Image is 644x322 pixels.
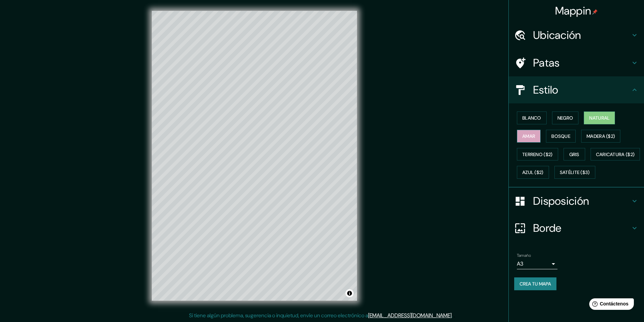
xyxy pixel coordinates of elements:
font: Patas [533,56,560,70]
font: . [454,312,455,319]
font: Ubicación [533,28,581,42]
font: A3 [517,260,523,267]
div: Patas [509,49,644,76]
div: Borde [509,215,644,242]
font: Gris [569,151,579,157]
font: . [452,312,453,319]
font: Mappin [555,4,591,18]
font: Terreno ($2) [522,151,553,157]
button: Bosque [546,130,576,143]
div: A3 [517,258,557,269]
button: Azul ($2) [517,166,549,179]
button: Blanco [517,112,547,124]
font: Natural [589,115,610,121]
font: Disposición [533,194,589,208]
font: . [453,312,454,319]
iframe: Lanzador de widgets de ayuda [584,296,637,315]
font: Satélite ($3) [560,170,590,176]
img: pin-icon.png [592,9,598,15]
font: Azul ($2) [522,170,544,176]
a: [EMAIL_ADDRESS][DOMAIN_NAME] [368,312,452,319]
div: Disposición [509,188,644,215]
div: Estilo [509,76,644,103]
font: Amar [522,133,535,139]
button: Amar [517,130,541,143]
button: Activar o desactivar atribución [345,289,354,297]
button: Gris [564,148,585,161]
button: Madera ($2) [581,130,620,143]
font: Borde [533,221,562,235]
button: Crea tu mapa [514,277,556,290]
button: Natural [584,112,615,124]
button: Satélite ($3) [554,166,595,179]
font: Estilo [533,83,558,97]
font: Blanco [522,115,541,121]
font: Negro [557,115,573,121]
button: Caricatura ($2) [591,148,640,161]
font: Bosque [551,133,570,139]
font: Si tiene algún problema, sugerencia o inquietud, envíe un correo electrónico a [189,312,368,319]
div: Ubicación [509,22,644,49]
font: Crea tu mapa [520,281,551,287]
font: Madera ($2) [587,133,615,139]
font: Caricatura ($2) [596,151,635,157]
button: Negro [552,112,579,124]
font: Tamaño [517,253,531,258]
button: Terreno ($2) [517,148,558,161]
